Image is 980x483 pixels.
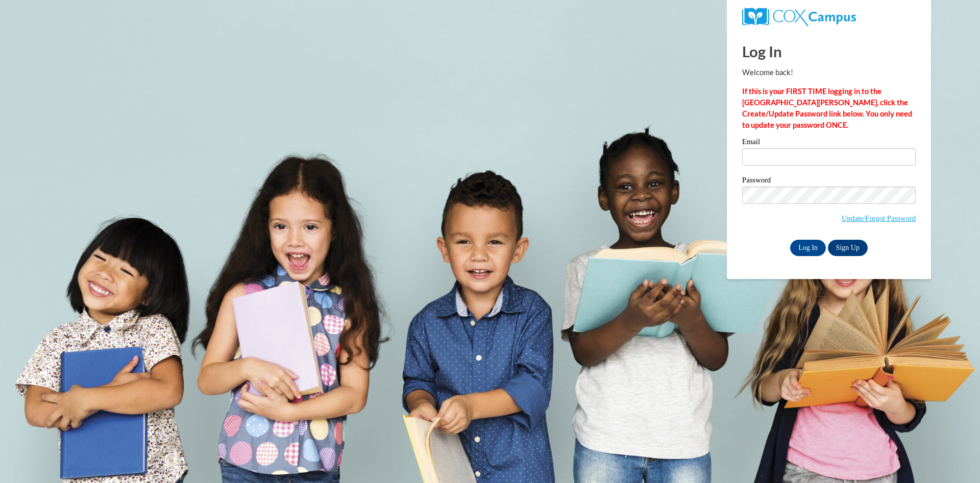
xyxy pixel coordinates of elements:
[828,240,868,256] a: Sign Up
[742,67,916,78] p: Welcome back!
[742,8,856,26] img: COX Campus
[742,176,916,187] label: Password
[742,41,916,62] h1: Log In
[742,12,856,20] a: COX Campus
[742,138,916,148] label: Email
[742,87,912,129] strong: If this is your FIRST TIME logging in to the [GEOGRAPHIC_DATA][PERSON_NAME], click the Create/Upd...
[842,214,916,222] a: Update/Forgot Password
[790,240,826,256] input: Log In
